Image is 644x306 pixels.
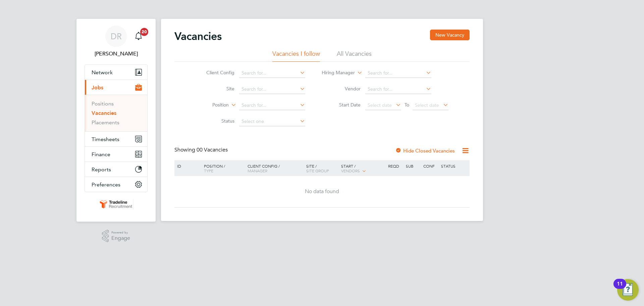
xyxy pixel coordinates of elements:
[92,181,120,188] span: Preferences
[85,50,148,58] span: Demi Richens
[85,177,147,192] button: Preferences
[85,132,147,146] button: Timesheets
[337,50,372,62] li: All Vacancies
[246,160,305,176] div: Client Config /
[76,19,156,222] nav: Main navigation
[404,160,422,172] div: Sub
[102,230,130,243] a: Powered byEngage
[85,65,147,80] button: Network
[175,160,199,172] div: ID
[204,168,213,173] span: Type
[85,162,147,177] button: Reports
[239,117,305,126] input: Select one
[92,110,116,116] a: Vacancies
[365,85,431,94] input: Search for...
[196,86,234,92] label: Site
[85,80,147,95] button: Jobs
[395,147,455,154] label: Hide Closed Vacancies
[339,160,386,177] div: Start /
[92,69,113,76] span: Network
[402,100,411,109] span: To
[196,70,234,76] label: Client Config
[140,28,148,36] span: 20
[322,86,361,92] label: Vendor
[316,70,355,76] label: Hiring Manager
[617,279,639,301] button: Open Resource Center, 11 new notifications
[422,160,439,172] div: Conf
[92,151,110,158] span: Finance
[386,160,404,172] div: Reqd
[174,146,229,154] div: Showing
[92,136,119,142] span: Timesheets
[196,118,234,124] label: Status
[132,26,145,47] a: 20
[239,101,305,110] input: Search for...
[85,95,147,131] div: Jobs
[111,235,130,241] span: Engage
[430,30,470,40] button: New Vacancy
[99,199,133,210] img: tradelinerecruitment-logo-retina.png
[341,168,360,173] span: Vendors
[272,50,320,62] li: Vacancies I follow
[175,188,469,195] div: No data found
[85,199,148,210] a: Go to home page
[92,119,119,126] a: Placements
[85,147,147,162] button: Finance
[248,168,267,173] span: Manager
[415,102,439,108] span: Select date
[174,30,222,43] h2: Vacancies
[197,146,228,153] span: 00 Vacancies
[365,69,431,78] input: Search for...
[111,230,130,235] span: Powered by
[85,26,148,58] a: DR[PERSON_NAME]
[111,32,122,41] span: DR
[92,100,114,107] a: Positions
[368,102,392,108] span: Select date
[239,85,305,94] input: Search for...
[92,84,103,91] span: Jobs
[306,168,329,173] span: Site Group
[92,166,111,173] span: Reports
[190,102,229,108] label: Position
[439,160,469,172] div: Status
[239,69,305,78] input: Search for...
[617,284,623,293] div: 11
[305,160,340,176] div: Site /
[199,160,246,176] div: Position /
[322,102,361,108] label: Start Date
